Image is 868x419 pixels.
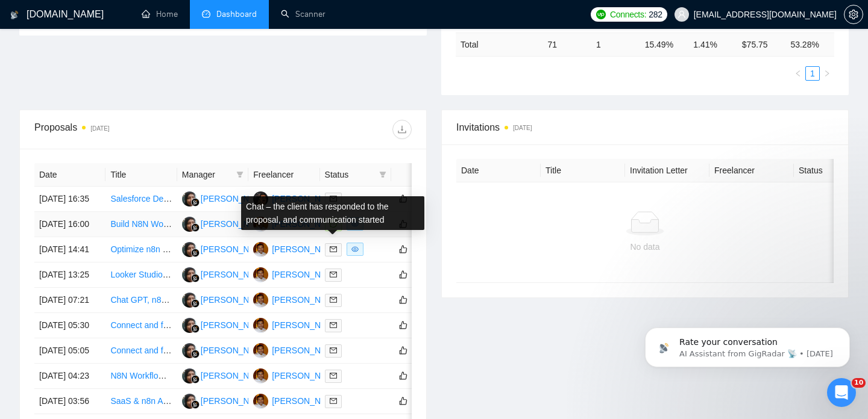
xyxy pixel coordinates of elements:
td: 53.28 % [785,33,834,56]
img: gigradar-bm.png [191,350,200,358]
td: N8N Workflow Development for Video Processing [105,364,177,389]
td: Optimize n8n Workflow for Personalized Email Icebreakers [105,237,177,262]
span: Status [325,168,374,181]
span: filter [379,171,386,178]
span: dashboard [202,10,210,18]
span: mail [330,271,337,278]
img: gigradar-bm.png [191,198,200,206]
a: 1 [806,67,819,80]
a: SC[PERSON_NAME] [253,370,341,380]
a: LL[PERSON_NAME] [182,396,270,405]
th: Date [34,163,105,187]
a: LL[PERSON_NAME] [182,193,270,203]
a: LL[PERSON_NAME] [182,294,270,304]
td: [DATE] 03:56 [34,389,105,414]
time: [DATE] [513,125,532,131]
div: [PERSON_NAME] [272,243,341,256]
a: Optimize n8n Workflow for Personalized Email Icebreakers [110,244,330,254]
button: like [396,343,410,358]
a: Connect and fix my n8n Workflow .SCOPE: Reads from Google Sheets, sorts, Creates Gmail Drafts [110,320,483,330]
th: Date [456,159,541,182]
div: [PERSON_NAME] [201,344,270,357]
span: 282 [649,8,662,21]
span: Connects: [610,8,646,21]
div: [PERSON_NAME] [201,394,270,408]
a: SC[PERSON_NAME] [253,294,341,304]
div: [PERSON_NAME] [272,369,341,382]
a: SC[PERSON_NAME] [253,269,341,279]
div: [PERSON_NAME] [272,318,341,332]
a: Build N8N Workflow [110,219,185,229]
span: like [399,371,407,380]
td: Build N8N Workflow [105,212,177,237]
td: [DATE] 16:35 [34,187,105,212]
img: gigradar-bm.png [191,274,200,282]
a: SC[PERSON_NAME] [253,396,341,405]
img: SC [253,343,268,358]
td: [DATE] 05:30 [34,313,105,338]
td: $ 75.75 [737,33,786,56]
td: Connect and fix my n8n Workflow .SCOPE: Reads from Google Sheets, sorts, Creates Gmail Drafts [105,313,177,338]
td: 1.41 % [688,33,737,56]
td: 1 [591,33,640,56]
img: LL [182,343,197,358]
li: Previous Page [791,66,805,81]
span: eye [351,246,359,253]
img: SC [253,242,268,257]
span: Invitations [456,120,834,135]
span: left [794,70,802,77]
th: Title [105,163,177,187]
td: Chat GPT, n8n, Automation for proposals [105,288,177,313]
img: LL [182,242,197,257]
button: like [396,293,410,307]
td: [DATE] 04:23 [34,364,105,389]
td: 15.49 % [640,33,689,56]
img: LL [182,293,197,308]
img: gigradar-bm.png [191,400,200,409]
img: gigradar-bm.png [191,299,200,308]
div: [PERSON_NAME] [201,293,270,306]
span: mail [330,321,337,329]
a: LL[PERSON_NAME] [182,269,270,279]
button: like [396,242,410,256]
button: left [791,66,805,81]
a: Looker Studio - Build Year Over Year Comparision Charts on E-commerce KPIs [110,270,407,279]
td: Looker Studio - Build Year Over Year Comparision Charts on E-commerce KPIs [105,262,177,288]
span: mail [330,372,337,379]
a: LL[PERSON_NAME] [182,244,270,253]
span: filter [234,166,246,184]
a: Chat GPT, n8n, Automation for proposals [110,295,263,305]
span: mail [330,397,337,405]
img: LL [182,191,197,206]
a: LL[PERSON_NAME] [182,219,270,228]
a: Salesforce Developer [110,194,191,203]
td: Total [456,33,542,56]
img: LL [182,318,197,333]
span: filter [377,166,389,184]
td: 71 [542,33,591,56]
button: like [396,318,410,332]
button: like [396,191,410,206]
td: Salesforce Developer [105,187,177,212]
span: like [399,320,407,330]
a: LL[PERSON_NAME] [182,320,270,329]
td: [DATE] 13:25 [34,262,105,288]
button: right [820,66,834,81]
li: 1 [805,66,820,81]
img: SC [253,267,268,282]
div: [PERSON_NAME] [272,293,341,306]
span: setting [844,10,863,19]
img: SC [253,293,268,308]
button: like [396,368,410,383]
iframe: Intercom live chat [827,378,856,407]
img: PK [253,191,268,206]
span: user [678,10,686,19]
img: logo [10,5,19,25]
img: gigradar-bm.png [191,375,200,383]
td: [DATE] 07:21 [34,288,105,313]
button: download [392,120,412,139]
